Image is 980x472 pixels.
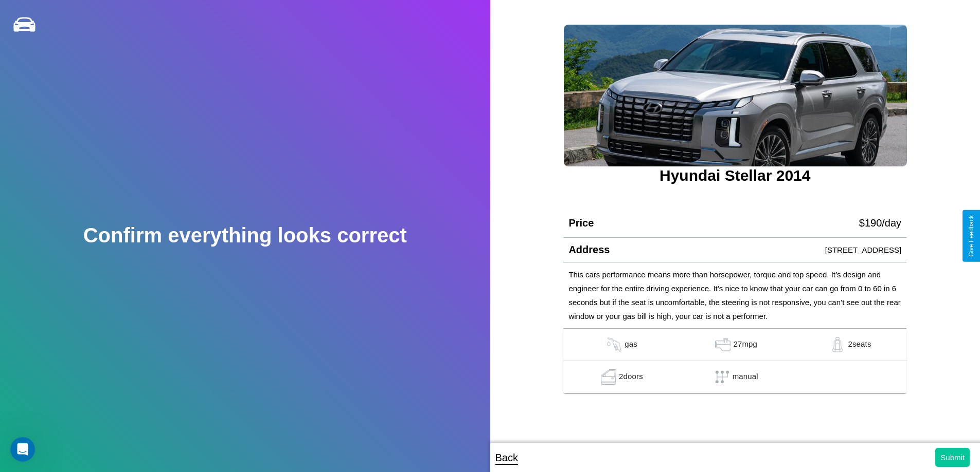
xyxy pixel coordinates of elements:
[733,369,758,385] p: manual
[825,243,901,257] p: [STREET_ADDRESS]
[968,215,975,257] div: Give Feedback
[563,329,906,393] table: simple table
[568,217,594,229] h4: Price
[848,337,871,352] p: 2 seats
[827,337,848,352] img: gas
[563,167,906,184] h3: Hyundai Stellar 2014
[625,337,637,352] p: gas
[598,369,619,385] img: gas
[859,214,901,232] p: $ 190 /day
[568,244,610,256] h4: Address
[619,369,643,385] p: 2 doors
[10,437,35,462] iframe: Intercom live chat
[712,337,733,352] img: gas
[604,337,625,352] img: gas
[83,224,407,247] h2: Confirm everything looks correct
[568,268,901,323] p: This cars performance means more than horsepower, torque and top speed. It’s design and engineer ...
[935,448,970,467] button: Submit
[733,337,757,352] p: 27 mpg
[495,448,518,467] p: Back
